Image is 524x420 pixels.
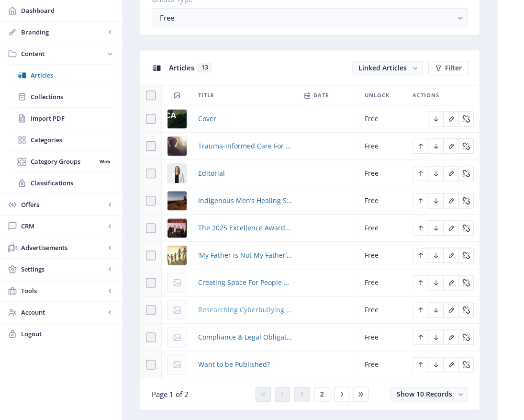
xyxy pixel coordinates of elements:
td: Free [359,296,407,324]
a: The 2025 Excellence Awards in Counselling [198,222,292,234]
span: CRM [21,221,105,231]
a: Indigenous Men’s Healing Shed [198,195,292,206]
a: Edit page [443,114,458,123]
nb-badge: Web [96,157,113,166]
td: Free [359,160,407,187]
a: ‘My Father is Not My Father’: Counselling Adults Discovering Misattributed Paternity [198,250,292,261]
span: Categories [31,135,113,145]
span: Date [313,90,329,101]
a: Edit page [413,359,428,368]
a: Category GroupsWeb [10,151,113,172]
span: Unlock [365,90,390,101]
td: Free [359,215,407,242]
span: Advertisements [21,243,105,252]
td: Free [359,351,407,378]
a: Want to be Published? [198,359,270,370]
a: Edit page [458,168,474,177]
td: Free [359,269,407,296]
a: Classifications [10,172,113,193]
span: Category Groups [31,157,96,166]
div: Free [160,12,452,23]
a: Edit page [458,223,474,232]
a: Edit page [443,168,458,177]
a: Categories [10,129,113,150]
a: Edit page [413,223,428,232]
a: Edit page [413,305,428,314]
a: Edit page [443,195,458,204]
a: Edit page [458,359,474,368]
span: Articles [169,63,194,72]
span: Actions [413,90,439,101]
a: Edit page [428,168,443,177]
a: Articles [10,65,113,86]
img: 6dde319b-8f8b-49d8-9f21-8e6d4efffd5c.png [167,191,187,210]
a: Edit page [413,141,428,150]
span: Articles [31,70,113,80]
button: Linked Articles [352,61,423,75]
span: Tools [21,286,105,295]
img: ab981ce0-861b-4202-afd4-bc964d025124.png [167,218,187,238]
a: Edit page [428,359,443,368]
a: Compliance & Legal Obligations of a Cyber Security Breach [198,331,292,343]
a: Edit page [428,250,443,259]
span: Linked Articles [358,63,407,72]
a: Edit page [443,250,458,259]
img: 720a254a-ddbf-4c43-9fba-4a5e32134782.png [167,246,187,265]
span: Branding [21,27,105,37]
a: Edit page [443,359,458,368]
a: Edit page [428,195,443,204]
a: Edit page [413,168,428,177]
button: Free [152,8,468,27]
a: Trauma-informed Care For Marginalised and [MEDICAL_DATA] Communities [198,140,292,152]
a: Edit page [458,250,474,259]
a: Edit page [413,250,428,259]
span: Settings [21,264,105,274]
span: Content [21,49,105,58]
a: Edit page [443,305,458,314]
a: Edit page [458,332,474,341]
img: a6e3a276-54b7-42b9-a65c-49dbae380a27.png [167,136,187,156]
a: Edit page [428,305,443,314]
button: Show 10 Records [390,387,468,401]
a: Edit page [428,223,443,232]
img: 20ee9108-f847-4bf2-ba85-063b0af2a570.png [167,109,187,128]
span: Import PDF [31,114,113,123]
td: Free [359,242,407,269]
a: Edit page [458,114,474,123]
a: Cover [198,113,216,125]
a: Collections [10,86,113,107]
span: Filter [445,64,462,72]
span: Dashboard [21,6,115,15]
a: Edit page [458,277,474,286]
td: Free [359,187,407,215]
app-collection-view: Articles [140,50,480,410]
a: Edit page [443,141,458,150]
button: Filter [428,61,468,75]
td: Free [359,324,407,351]
a: Edit page [428,277,443,286]
a: Researching Cyberbullying In Youth Mental Health and Working Towards Holistic Interventions [198,304,292,316]
a: Edit page [458,195,474,204]
a: Import PDF [10,108,113,129]
a: Edit page [428,141,443,150]
span: Collections [31,92,113,102]
a: Editorial [198,168,225,179]
a: Creating Space For People To Process VAD-Related Grief [198,277,292,288]
td: Free [359,133,407,160]
a: Edit page [428,332,443,341]
a: Edit page [458,305,474,314]
span: Logout [21,329,115,339]
a: Edit page [413,277,428,286]
button: 2 [314,387,330,401]
a: Edit page [413,195,428,204]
